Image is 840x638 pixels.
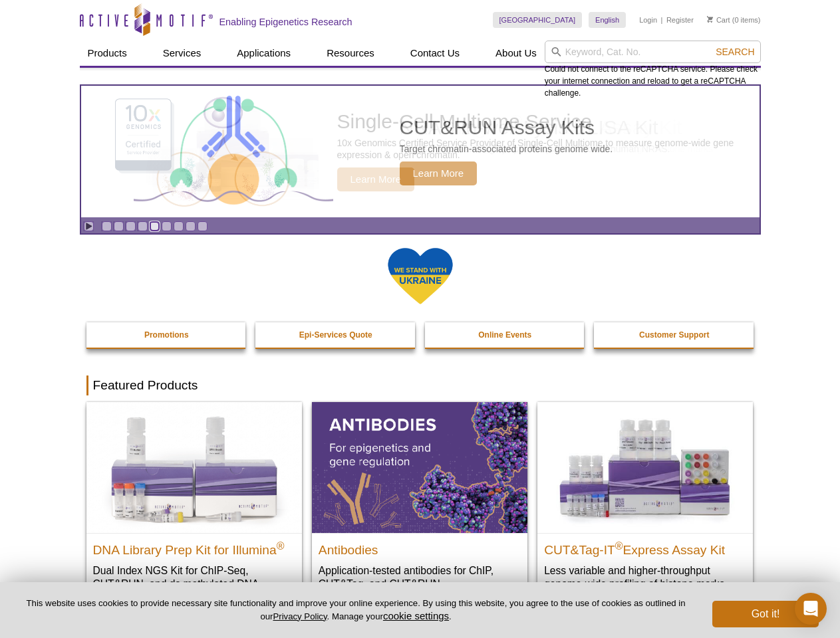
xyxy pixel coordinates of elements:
sup: ® [615,540,623,551]
a: Privacy Policy [273,611,327,621]
img: DNA Library Prep Kit for Illumina [86,402,302,532]
img: All Antibodies [312,402,527,532]
p: This website uses cookies to provide necessary site functionality and improve your online experie... [21,597,690,623]
a: Go to slide 9 [198,221,208,231]
h2: Antibodies [319,537,521,557]
a: Go to slide 1 [102,221,112,231]
button: Got it! [712,601,819,627]
a: Online Events [425,322,586,348]
strong: Promotions [144,330,189,340]
strong: Online Events [478,330,531,340]
div: Open Intercom Messenger [795,593,827,625]
h2: DNA Library Prep Kit for Illumina [93,537,295,557]
a: Go to slide 4 [138,221,148,231]
a: Login [639,15,657,25]
a: Promotions [86,322,247,348]
a: About Us [488,41,545,66]
a: Toggle autoplay [84,221,94,231]
img: CUT&Tag-IT® Express Assay Kit [537,402,753,532]
a: Go to slide 5 [150,221,160,231]
h2: CUT&Tag-IT Express Assay Kit [544,537,746,557]
sup: ® [277,540,285,551]
strong: Epi-Services Quote [299,330,372,340]
a: All Antibodies Antibodies Application-tested antibodies for ChIP, CUT&Tag, and CUT&RUN. [312,402,527,603]
a: Services [155,41,210,66]
p: Application-tested antibodies for ChIP, CUT&Tag, and CUT&RUN. [319,564,521,591]
p: Less variable and higher-throughput genome-wide profiling of histone marks​. [544,564,746,591]
a: Register [666,15,694,25]
img: We Stand With Ukraine [387,247,454,306]
a: Products [80,41,135,66]
a: [GEOGRAPHIC_DATA] [493,12,583,28]
h2: Enabling Epigenetics Research [219,16,352,28]
a: English [589,12,626,28]
a: Customer Support [594,322,755,348]
input: Keyword, Cat. No. [545,41,761,63]
div: Could not connect to the reCAPTCHA service. Please check your internet connection and reload to g... [545,41,761,99]
a: Epi-Services Quote [255,322,416,348]
a: Go to slide 6 [162,221,172,231]
a: DNA Library Prep Kit for Illumina DNA Library Prep Kit for Illumina® Dual Index NGS Kit for ChIP-... [86,402,302,617]
a: Applications [229,41,299,66]
a: Go to slide 8 [186,221,196,231]
a: Go to slide 3 [126,221,136,231]
img: Your Cart [707,16,713,23]
strong: Customer Support [639,330,709,340]
a: CUT&Tag-IT® Express Assay Kit CUT&Tag-IT®Express Assay Kit Less variable and higher-throughput ge... [537,402,753,603]
p: Dual Index NGS Kit for ChIP-Seq, CUT&RUN, and ds methylated DNA assays. [93,564,295,604]
button: Search [712,46,758,58]
span: Search [716,47,754,57]
li: (0 items) [707,12,761,28]
a: Go to slide 7 [174,221,184,231]
a: Contact Us [402,41,468,66]
a: Go to slide 2 [114,221,124,231]
a: Resources [319,41,382,66]
li: | [661,12,663,28]
h2: Featured Products [86,375,754,395]
a: Cart [707,15,730,25]
button: cookie settings [383,610,449,621]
